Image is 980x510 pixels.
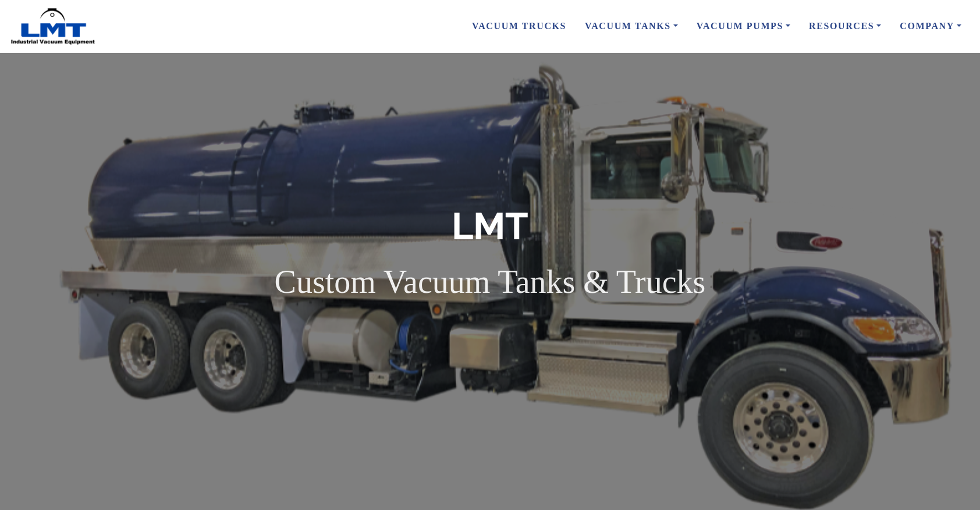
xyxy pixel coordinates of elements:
[275,200,706,253] h1: LMT
[9,8,97,45] img: LMT
[890,14,971,38] a: Company
[576,14,687,38] a: Vacuum Tanks
[463,14,576,38] a: Vacuum Trucks
[800,14,890,38] a: Resources
[275,259,706,304] p: Custom Vacuum Tanks & Trucks
[687,14,800,38] a: Vacuum Pumps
